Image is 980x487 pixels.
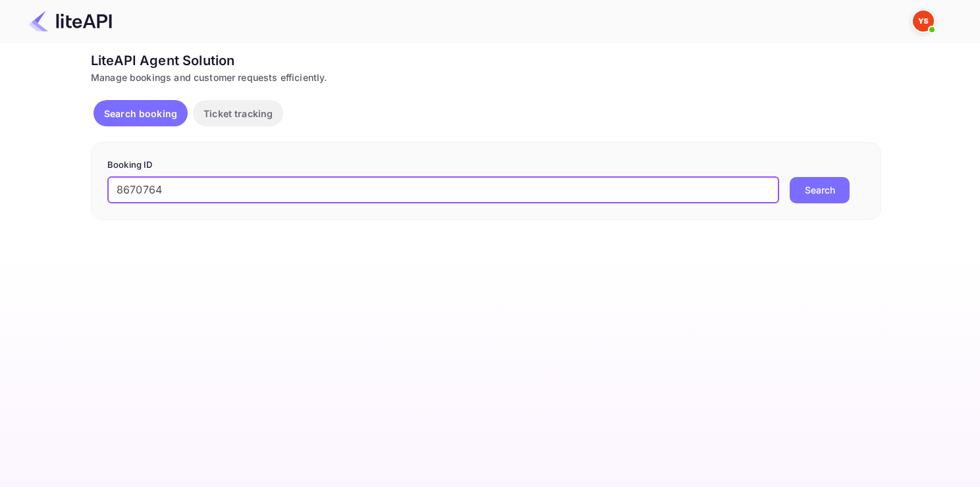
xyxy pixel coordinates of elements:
[91,70,881,84] div: Manage bookings and customer requests efficiently.
[29,11,112,32] img: LiteAPI Logo
[204,107,273,120] p: Ticket tracking
[790,177,850,203] button: Search
[107,177,779,203] input: Enter Booking ID (e.g., 63782194)
[107,159,865,172] p: Booking ID
[913,11,934,32] img: Yandex Support
[104,107,177,120] p: Search booking
[91,51,881,70] div: LiteAPI Agent Solution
